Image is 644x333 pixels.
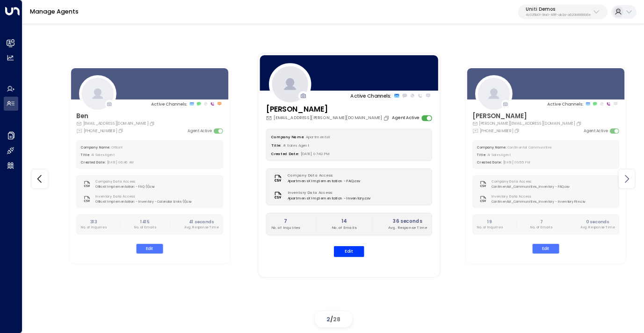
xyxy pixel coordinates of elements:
button: Edit [532,244,559,254]
label: Inventory Data Access: [95,194,189,199]
label: Company Name: [271,134,304,139]
span: Continental_Communities_Inventory - FAQ.csv [491,184,569,189]
span: ApartmentsX [306,134,330,139]
h2: 313 [81,219,106,225]
span: [DATE] 09:55 PM [503,160,530,164]
span: 28 [333,315,340,323]
span: [DATE] 06:46 AM [107,160,134,164]
div: / [315,311,352,327]
div: [PERSON_NAME][EMAIL_ADDRESS][DOMAIN_NAME] [472,121,583,127]
span: AI Sales Agent [91,153,115,157]
button: Copy [514,128,521,133]
label: Agent Active [392,115,420,121]
h3: Ben [76,111,156,121]
label: Company Data Access: [95,179,152,184]
p: No. of Emails [332,225,356,230]
label: Title: [271,142,281,147]
button: Copy [384,115,391,121]
label: Title: [477,153,486,157]
label: Created Date: [81,160,105,164]
h2: 14 [332,218,356,225]
div: [PHONE_NUMBER] [76,128,124,134]
label: Company Data Access: [491,179,566,184]
span: OfficeX Implementation - FAQ (1).csv [95,184,155,189]
h2: 0 seconds [580,219,614,225]
span: ApartmensX Implementation - Inventory.csv [288,195,371,201]
span: 2 [326,315,330,323]
label: Agent Active [188,128,211,134]
span: ApartmensX Implementation - FAQ.csv [288,178,360,184]
span: AI Sales Agent [283,142,310,147]
p: No. of Emails [530,225,552,230]
span: AI Sales Agent [487,153,511,157]
label: Inventory Data Access: [491,194,582,199]
button: Edit [334,246,364,256]
h2: 41 seconds [184,219,218,225]
p: Active Channels: [351,92,391,99]
p: Active Channels: [151,100,187,107]
p: No. of Inquiries [81,225,106,230]
div: [PHONE_NUMBER] [472,128,521,134]
h2: 36 seconds [388,218,427,225]
p: Avg. Response Time [388,225,427,230]
label: Company Data Access: [288,173,357,178]
h2: 19 [477,219,502,225]
p: Avg. Response Time [580,225,614,230]
p: No. of Inquiries [271,225,300,230]
button: Edit [137,244,163,254]
span: Continental Communities [507,145,551,149]
label: Company Name: [81,145,110,149]
div: [EMAIL_ADDRESS][DOMAIN_NAME] [76,121,156,127]
div: [EMAIL_ADDRESS][PERSON_NAME][DOMAIN_NAME] [266,115,391,121]
label: Title: [81,153,90,157]
p: No. of Inquiries [477,225,502,230]
h2: 7 [530,219,552,225]
span: OfficeX [112,145,123,149]
label: Company Name: [477,145,506,149]
label: Agent Active [584,128,608,134]
label: Created Date: [477,160,501,164]
p: Uniti Demos [526,7,591,12]
h3: [PERSON_NAME] [266,104,391,115]
label: Created Date: [271,151,299,156]
h2: 1415 [134,219,156,225]
p: No. of Emails [134,225,156,230]
button: Copy [149,121,156,126]
h3: [PERSON_NAME] [472,111,583,121]
p: Active Channels: [547,100,583,107]
label: Inventory Data Access: [288,190,368,196]
h2: 7 [271,218,300,225]
button: Uniti Demos4c025b01-9fa0-46ff-ab3a-a620b886896e [518,5,608,20]
button: Copy [118,128,124,133]
a: Manage Agents [30,7,79,15]
p: Avg. Response Time [184,225,218,230]
span: [DATE] 07:42 PM [301,151,330,156]
p: 4c025b01-9fa0-46ff-ab3a-a620b886896e [526,13,591,17]
span: OfficeX Implementation - Inventory - Calendar Links (1).csv [95,199,192,204]
span: Continental_Communities_Inventory - Inventory File.csv [491,199,585,204]
button: Copy [576,121,582,126]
